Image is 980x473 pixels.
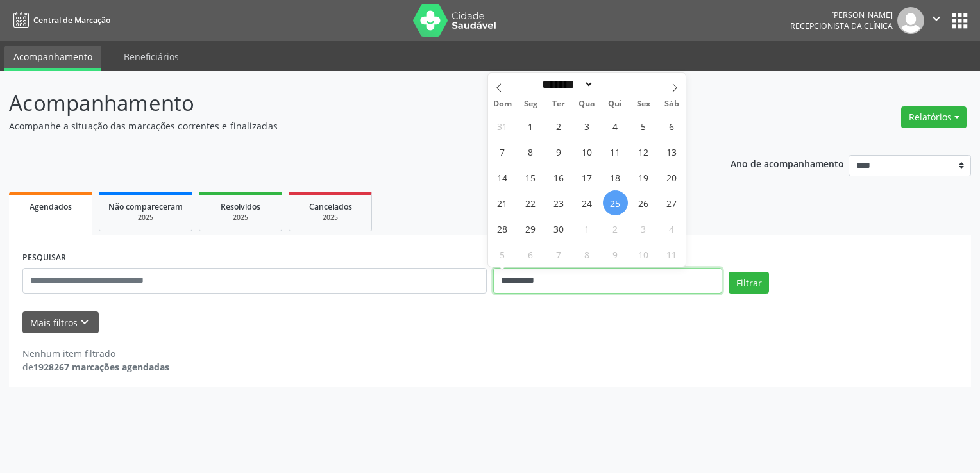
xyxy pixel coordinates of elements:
button: Relatórios [901,106,967,128]
input: Year [594,78,636,91]
span: Setembro 4, 2025 [603,113,628,138]
a: Central de Marcação [9,10,110,31]
span: Setembro 13, 2025 [659,139,684,164]
span: Central de Marcação [33,15,110,26]
button: apps [949,10,971,32]
strong: 1928267 marcações agendadas [33,361,169,373]
span: Sex [629,100,657,108]
span: Setembro 25, 2025 [603,190,628,215]
span: Outubro 9, 2025 [603,242,628,267]
a: Acompanhamento [4,46,101,71]
span: Cancelados [309,201,352,212]
button: Mais filtroskeyboard_arrow_down [22,311,99,334]
span: Agendados [30,201,72,212]
span: Setembro 2, 2025 [546,113,571,138]
a: Beneficiários [115,46,188,68]
span: Setembro 8, 2025 [518,139,543,164]
div: Nenhum item filtrado [22,347,169,360]
span: Setembro 24, 2025 [575,190,600,215]
span: Outubro 11, 2025 [659,242,684,267]
p: Ano de acompanhamento [731,155,844,171]
i:  [929,12,943,26]
span: Setembro 6, 2025 [659,113,684,138]
label: PESQUISAR [22,248,66,268]
span: Setembro 16, 2025 [546,165,571,190]
div: de [22,360,169,374]
span: Setembro 12, 2025 [631,139,656,164]
select: Month [538,78,595,91]
span: Não compareceram [108,201,183,212]
p: Acompanhe a situação das marcações correntes e finalizadas [9,119,682,133]
span: Outubro 10, 2025 [631,242,656,267]
button: Filtrar [729,272,769,294]
div: 2025 [298,213,362,222]
span: Agosto 31, 2025 [490,113,515,138]
span: Setembro 21, 2025 [490,190,515,215]
div: 2025 [208,213,273,222]
span: Recepcionista da clínica [790,21,893,31]
span: Resolvidos [221,201,260,212]
div: [PERSON_NAME] [790,10,893,21]
span: Outubro 2, 2025 [603,216,628,241]
span: Setembro 20, 2025 [659,165,684,190]
span: Outubro 7, 2025 [546,242,571,267]
button:  [924,7,949,34]
span: Outubro 8, 2025 [575,242,600,267]
span: Setembro 3, 2025 [575,113,600,138]
span: Setembro 27, 2025 [659,190,684,215]
span: Outubro 5, 2025 [490,242,515,267]
span: Outubro 6, 2025 [518,242,543,267]
span: Setembro 29, 2025 [518,216,543,241]
div: 2025 [108,213,183,222]
span: Outubro 4, 2025 [659,216,684,241]
span: Setembro 10, 2025 [575,139,600,164]
span: Setembro 17, 2025 [575,165,600,190]
i: keyboard_arrow_down [78,315,92,329]
span: Sáb [657,100,686,108]
span: Qui [601,100,629,108]
span: Setembro 14, 2025 [490,165,515,190]
span: Setembro 11, 2025 [603,139,628,164]
span: Dom [488,100,516,108]
img: img [897,7,924,34]
span: Outubro 1, 2025 [575,216,600,241]
span: Qua [573,100,601,108]
span: Setembro 7, 2025 [490,139,515,164]
span: Setembro 22, 2025 [518,190,543,215]
span: Setembro 28, 2025 [490,216,515,241]
span: Ter [545,100,573,108]
span: Setembro 18, 2025 [603,165,628,190]
span: Setembro 5, 2025 [631,113,656,138]
span: Seg [516,100,545,108]
span: Setembro 1, 2025 [518,113,543,138]
span: Setembro 19, 2025 [631,165,656,190]
span: Setembro 15, 2025 [518,165,543,190]
span: Setembro 26, 2025 [631,190,656,215]
span: Setembro 30, 2025 [546,216,571,241]
span: Setembro 23, 2025 [546,190,571,215]
span: Outubro 3, 2025 [631,216,656,241]
span: Setembro 9, 2025 [546,139,571,164]
p: Acompanhamento [9,87,682,119]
